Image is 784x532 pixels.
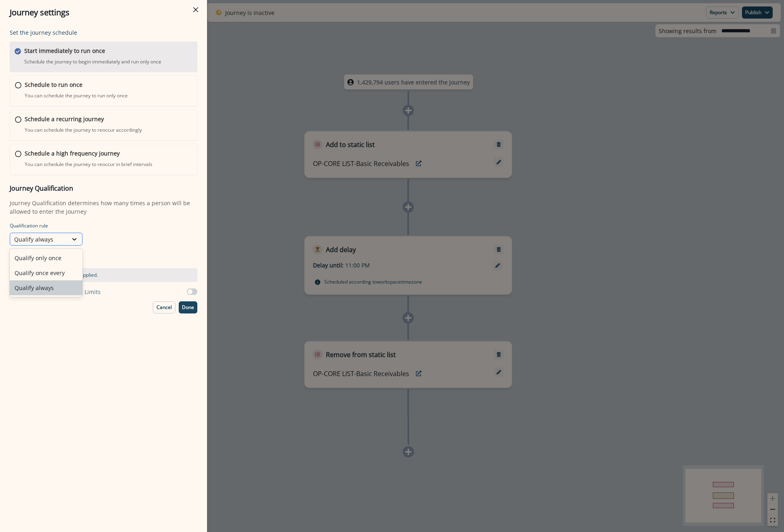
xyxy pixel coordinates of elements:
p: Journey Qualification determines how many times a person will be allowed to enter the journey [10,199,197,216]
div: Qualify only once [10,250,82,265]
p: Schedule a recurring journey [25,115,104,123]
p: Qualification rule [10,222,197,229]
p: Done [182,305,194,310]
p: Schedule the journey to begin immediately and run only once [24,58,161,65]
button: Done [179,301,197,313]
p: You can schedule the journey to reoccur in brief intervals [25,161,152,168]
p: You can schedule the journey to reoccur accordingly [25,126,142,134]
p: You can schedule the journey to run only once [25,92,128,99]
div: Journey settings [10,6,197,19]
div: Qualify once every [10,265,82,280]
p: Cancel [156,305,172,310]
p: Start immediately to run once [24,46,105,55]
h3: Journey Qualification [10,185,197,192]
p: Schedule to run once [25,80,82,89]
button: Close [189,3,202,16]
p: Schedule a high frequency journey [25,149,120,158]
div: Qualify always [10,280,82,295]
p: Set the journey schedule [10,28,197,37]
button: Cancel [153,301,175,313]
div: Qualify always [14,235,63,244]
